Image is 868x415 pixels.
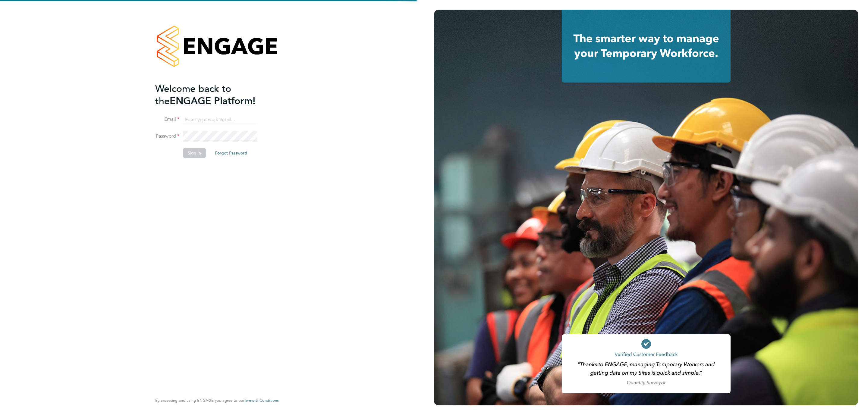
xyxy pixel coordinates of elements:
button: Forgot Password [210,148,252,158]
label: Password [155,133,179,139]
a: Terms & Conditions [244,398,279,403]
h2: ENGAGE Platform! [155,83,273,107]
button: Sign In [183,148,206,158]
span: Welcome back to the [155,83,231,107]
span: By accessing and using ENGAGE you agree to our [155,398,279,403]
input: Enter your work email... [183,114,257,125]
label: Email [155,116,179,123]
